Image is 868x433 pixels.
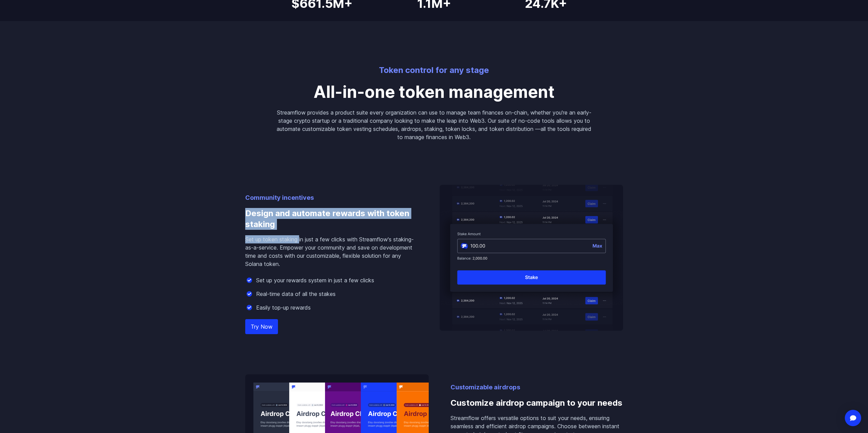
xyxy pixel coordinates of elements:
a: Try Now [245,319,278,334]
div: Open Intercom Messenger [845,410,861,426]
p: Streamflow provides a product suite every organization can use to manage team finances on-chain, ... [276,108,592,141]
p: Set up your rewards system in just a few clicks [256,276,374,284]
p: Token control for any stage [276,65,592,76]
p: Real-time data of all the stakes [256,290,336,298]
h3: Customize airdrop campaign to your needs [451,392,623,414]
p: Community incentives [245,193,418,203]
h3: Design and automate rewards with token staking [245,203,418,235]
p: Set up token staking in just a few clicks with Streamflow's staking-as-a-service. Empower your co... [245,235,418,268]
p: All-in-one token management [276,84,592,100]
img: Design and automate rewards with token staking [440,185,623,331]
p: Easily top-up rewards [256,303,311,312]
p: Customizable airdrops [451,383,623,392]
